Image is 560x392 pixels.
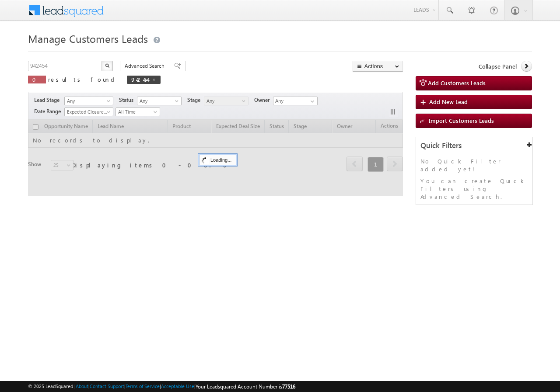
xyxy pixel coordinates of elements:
span: Manage Customers Leads [28,31,148,45]
a: Show All Items [306,97,317,106]
span: Stage [187,96,204,104]
span: results found [48,76,118,83]
a: Expected Closure Date [64,108,113,116]
span: © 2025 LeadSquared | | | | | [28,382,295,391]
input: Type to Search [273,97,318,105]
a: Terms of Service [126,383,160,389]
img: Search [105,63,109,68]
a: Any [137,97,182,105]
span: Your Leadsquared Account Number is [196,383,295,390]
span: Import Customers Leads [429,117,494,124]
a: About [76,383,88,389]
span: Date Range [34,108,64,115]
p: You can create Quick Filters using Advanced Search. [420,177,528,201]
span: Lead Stage [34,96,63,104]
span: Owner [254,96,273,104]
div: Loading... [199,155,236,165]
a: Any [204,97,248,105]
button: Actions [353,61,403,72]
span: Any [65,97,110,105]
a: Acceptable Use [161,383,194,389]
span: Any [204,97,246,105]
span: Expected Closure Date [65,108,110,116]
span: Status [119,96,137,104]
span: 942454 [131,76,147,83]
span: All Time [116,108,157,116]
span: Advanced Search [125,62,167,70]
span: Add New Lead [429,98,468,105]
p: No Quick Filter added yet! [420,157,528,173]
a: Any [64,97,113,105]
span: Collapse Panel [479,62,517,70]
span: 0 [32,76,42,83]
div: Quick Filters [416,137,532,154]
span: Add Customers Leads [428,79,486,87]
span: 77516 [282,383,295,390]
span: Any [137,97,179,105]
a: Contact Support [90,383,124,389]
a: All Time [115,108,160,116]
